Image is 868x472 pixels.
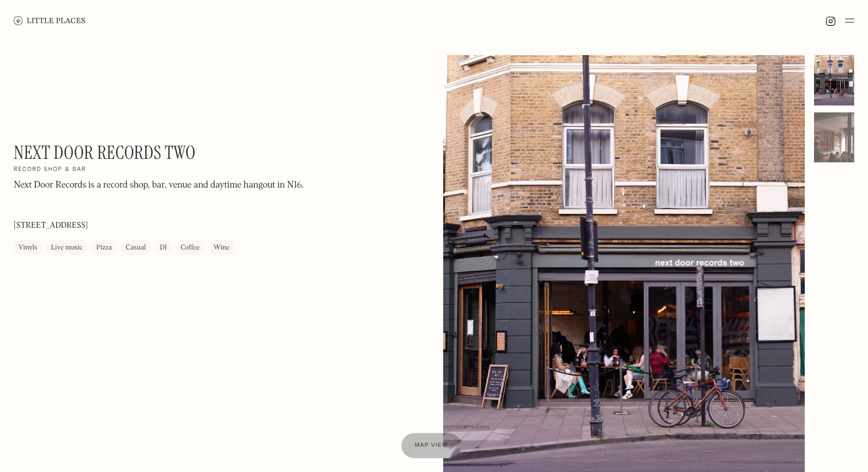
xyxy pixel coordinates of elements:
[415,442,448,448] span: Map view
[14,142,196,163] h1: Next Door Records Two
[96,242,112,253] div: Pizza
[401,433,462,458] a: Map view
[126,242,146,253] div: Casual
[14,178,304,192] p: Next Door Records is a record shop, bar, venue and daytime hangout in N16.
[181,242,200,253] div: Coffee
[14,220,88,232] p: [STREET_ADDRESS]
[214,242,230,253] div: Wine
[51,242,83,253] div: Live music
[14,198,304,212] p: ‍
[160,242,166,253] div: DJ
[14,166,86,174] h2: Record shop & bar
[18,242,37,253] div: Vinyls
